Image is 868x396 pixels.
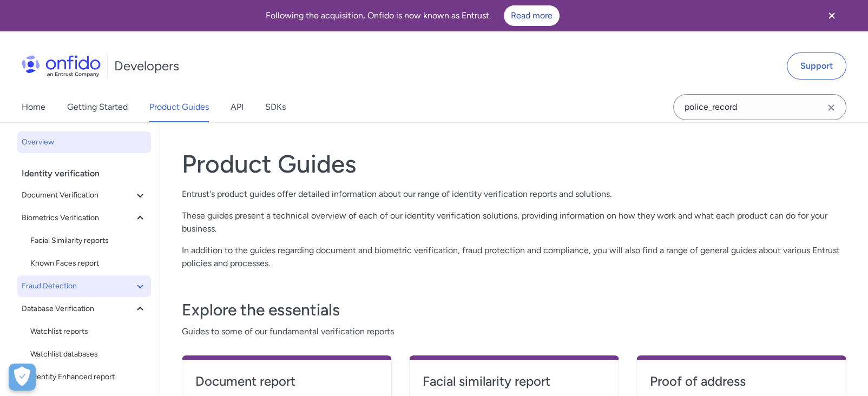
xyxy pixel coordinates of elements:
[30,234,147,247] span: Facial Similarity reports
[30,348,147,361] span: Watchlist databases
[182,325,846,338] span: Guides to some of our fundamental verification reports
[182,149,846,179] h1: Product Guides
[17,131,151,153] a: Overview
[787,52,846,80] a: Support
[22,212,134,225] span: Biometrics Verification
[182,209,846,235] p: These guides present a technical overview of each of our identity verification solutions, providi...
[17,298,151,320] button: Database Verification
[22,163,155,184] div: Identity verification
[114,57,179,75] h1: Developers
[26,366,151,388] a: Identity Enhanced report
[13,5,812,26] div: Following the acquisition, Onfido is now known as Entrust.
[825,101,838,114] svg: Clear search field button
[22,92,45,122] a: Home
[26,321,151,342] a: Watchlist reports
[231,92,244,122] a: API
[30,371,147,384] span: Identity Enhanced report
[22,302,134,315] span: Database Verification
[26,230,151,252] a: Facial Similarity reports
[195,373,378,390] h4: Document report
[673,94,846,120] input: Onfido search input field
[22,280,134,293] span: Fraud Detection
[30,325,147,338] span: Watchlist reports
[182,299,846,321] h3: Explore the essentials
[17,207,151,229] button: Biometrics Verification
[22,136,147,149] span: Overview
[182,188,846,201] p: Entrust's product guides offer detailed information about our range of identity verification repo...
[182,244,846,270] p: In addition to the guides regarding document and biometric verification, fraud protection and com...
[26,253,151,274] a: Known Faces report
[30,257,147,270] span: Known Faces report
[265,92,286,122] a: SDKs
[650,373,833,390] h4: Proof of address
[812,2,852,29] button: Close banner
[9,364,36,391] div: Cookie Preferences
[9,364,36,391] button: Open Preferences
[22,189,134,202] span: Document Verification
[22,55,101,77] img: Onfido Logo
[149,92,209,122] a: Product Guides
[423,373,606,390] h4: Facial similarity report
[26,344,151,365] a: Watchlist databases
[67,92,128,122] a: Getting Started
[504,5,560,26] a: Read more
[17,275,151,297] button: Fraud Detection
[17,184,151,206] button: Document Verification
[825,9,838,22] svg: Close banner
